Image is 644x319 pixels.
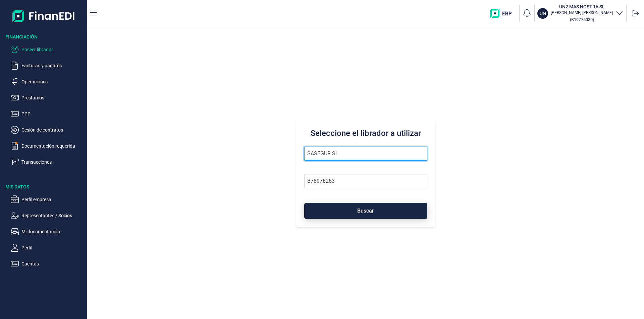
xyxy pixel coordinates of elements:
[21,126,85,134] p: Cesión de contratos
[21,94,85,102] p: Préstamos
[11,195,85,204] button: Perfil empresa
[21,110,85,118] p: PPP
[11,126,85,134] button: Cesión de contratos
[21,195,85,204] p: Perfil empresa
[21,212,85,220] p: Representantes / Socios
[304,147,427,161] input: Seleccione la razón social
[11,142,85,150] button: Documentación requerida
[11,244,85,252] button: Perfil
[11,228,85,236] button: Mi documentación
[21,78,85,86] p: Operaciones
[21,260,85,268] p: Cuentas
[551,10,613,15] p: [PERSON_NAME] [PERSON_NAME]
[357,208,374,213] span: Buscar
[21,46,85,54] p: Poseer librador
[11,94,85,102] button: Préstamos
[304,174,427,188] input: Busque por NIF
[540,10,546,17] p: UN
[11,110,85,118] button: PPP
[11,212,85,220] button: Representantes / Socios
[304,203,427,219] button: Buscar
[551,3,613,10] h3: UN2 MAS NOSTRA SL
[21,158,85,166] p: Transacciones
[11,158,85,166] button: Transacciones
[12,5,75,27] img: Logo de aplicación
[570,17,594,22] small: Copiar cif
[11,260,85,268] button: Cuentas
[11,78,85,86] button: Operaciones
[21,142,85,150] p: Documentación requerida
[304,128,427,139] h3: Seleccione el librador a utilizar
[21,244,85,252] p: Perfil
[21,62,85,70] p: Facturas y pagarés
[537,3,624,23] button: UNUN2 MAS NOSTRA SL[PERSON_NAME] [PERSON_NAME](B19775030)
[490,9,517,18] img: erp
[11,46,85,54] button: Poseer librador
[11,62,85,70] button: Facturas y pagarés
[21,228,85,236] p: Mi documentación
